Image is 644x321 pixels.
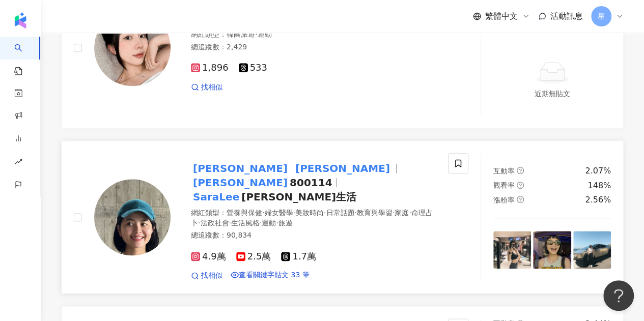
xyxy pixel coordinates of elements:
div: 總追蹤數 ： 2,429 [191,42,436,52]
span: 800114 [290,177,332,189]
a: KOL Avatar[PERSON_NAME][PERSON_NAME][PERSON_NAME]800114SaraLee[PERSON_NAME]生活網紅類型：營養與保健·婦女醫學·美妝時尚... [61,140,624,294]
img: post-image [533,231,571,269]
img: KOL Avatar [94,10,171,86]
span: 教育與學習 [357,209,393,217]
span: question-circle [517,182,524,189]
span: · [262,209,264,217]
div: 2.56% [585,194,611,206]
span: · [260,219,262,227]
mark: [PERSON_NAME] [293,160,392,177]
span: 美妝時尚 [295,209,324,217]
span: [PERSON_NAME]生活 [241,191,356,203]
a: 查看關鍵字貼文 33 筆 [231,271,310,281]
span: 1,896 [191,63,229,73]
mark: [PERSON_NAME] [191,160,290,177]
span: · [255,30,257,38]
span: 星 [598,11,605,22]
span: · [229,219,231,227]
span: 2.5萬 [236,251,271,262]
span: 533 [239,63,267,73]
img: post-image [493,231,531,269]
span: 找相似 [201,82,222,93]
span: 找相似 [201,271,222,281]
span: 生活風格 [231,219,260,227]
span: 家庭 [395,209,409,217]
span: · [324,209,326,217]
span: question-circle [517,167,524,174]
span: 互動率 [493,167,515,175]
span: 運動 [257,30,271,38]
span: 1.7萬 [281,251,316,262]
span: · [393,209,395,217]
a: 找相似 [191,271,222,281]
a: search [14,37,35,76]
span: 運動 [262,219,276,227]
span: question-circle [517,196,524,203]
span: 旅遊 [278,219,293,227]
mark: [PERSON_NAME] [191,174,290,191]
mark: SaraLee [191,189,241,205]
span: · [293,209,295,217]
span: 漲粉率 [493,196,515,204]
span: 日常話題 [326,209,354,217]
span: · [354,209,356,217]
img: logo icon [12,12,29,28]
a: 找相似 [191,82,222,93]
img: post-image [573,231,611,269]
span: 法政社會 [200,219,229,227]
img: KOL Avatar [94,179,171,255]
span: rise [14,152,22,174]
div: 148% [587,180,611,191]
div: 近期無貼文 [535,88,570,99]
span: 婦女醫學 [264,209,293,217]
iframe: Help Scout Beacon - Open [603,280,634,311]
div: 網紅類型 ： [191,208,436,228]
span: · [276,219,278,227]
div: 網紅類型 ： [191,30,436,40]
span: 活動訊息 [550,11,583,21]
span: 命理占卜 [191,209,433,227]
span: 4.9萬 [191,251,226,262]
span: 繁體中文 [485,11,518,22]
span: 觀看率 [493,181,515,189]
div: 總追蹤數 ： 90,834 [191,230,436,241]
span: · [198,219,200,227]
span: · [409,209,411,217]
span: 韓國旅遊 [227,30,255,38]
span: 查看關鍵字貼文 33 筆 [239,271,310,279]
div: 2.07% [585,165,611,177]
span: 營養與保健 [227,209,262,217]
